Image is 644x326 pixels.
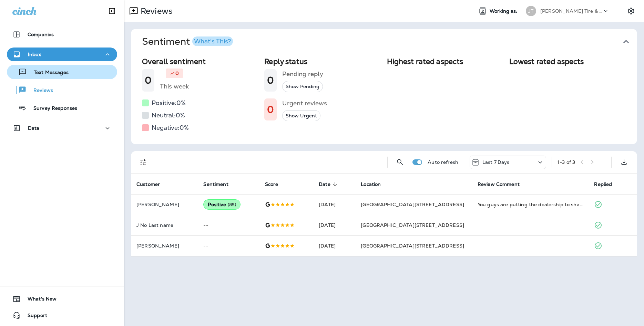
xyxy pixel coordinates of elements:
[136,29,643,54] button: SentimentWhat's This?
[7,101,117,115] button: Survey Responses
[558,159,575,165] div: 1 - 3 of 3
[265,181,278,187] span: Score
[617,155,631,169] button: Export as CSV
[203,181,237,187] span: Sentiment
[482,159,510,165] p: Last 7 Days
[7,121,117,135] button: Data
[267,75,274,86] h1: 0
[136,202,192,207] p: [PERSON_NAME]
[136,243,192,249] p: [PERSON_NAME]
[152,122,189,133] h5: Negative: 0 %
[152,97,186,108] h5: Positive: 0 %
[28,32,54,37] p: Companies
[393,155,407,169] button: Search Reviews
[152,110,185,121] h5: Neutral: 0 %
[7,308,117,322] button: Support
[282,110,320,122] button: Show Urgent
[203,199,241,210] div: Positive
[361,243,464,249] span: [GEOGRAPHIC_DATA][STREET_ADDRESS]
[203,181,228,187] span: Sentiment
[228,202,236,208] span: ( 85 )
[7,65,117,79] button: Text Messages
[136,222,192,228] p: J No Last name
[526,6,536,16] div: JT
[361,222,464,228] span: [GEOGRAPHIC_DATA][STREET_ADDRESS]
[194,38,231,44] div: What's This?
[192,36,233,46] button: What's This?
[27,105,77,112] p: Survey Responses
[282,98,327,109] h5: Urgent reviews
[7,48,117,61] button: Inbox
[313,235,355,256] td: [DATE]
[131,54,637,144] div: SentimentWhat's This?
[387,57,504,66] h2: Highest rated aspects
[540,8,602,14] p: [PERSON_NAME] Tire & Auto
[361,181,390,187] span: Location
[21,296,57,304] span: What's New
[21,313,47,321] span: Support
[136,155,150,169] button: Filters
[136,181,169,187] span: Customer
[145,75,152,86] h1: 0
[428,159,458,165] p: Auto refresh
[594,181,612,187] span: Replied
[313,194,355,215] td: [DATE]
[490,8,519,14] span: Working as:
[198,235,259,256] td: --
[160,81,189,92] h5: This week
[361,181,381,187] span: Location
[142,36,233,48] h1: Sentiment
[7,292,117,306] button: What's New
[313,215,355,235] td: [DATE]
[7,83,117,97] button: Reviews
[198,215,259,235] td: --
[27,70,69,76] p: Text Messages
[594,181,621,187] span: Replied
[102,4,122,18] button: Collapse Sidebar
[319,181,339,187] span: Date
[175,70,179,77] p: 0
[478,181,529,187] span: Review Comment
[478,181,520,187] span: Review Comment
[142,57,259,66] h2: Overall sentiment
[267,104,274,115] h1: 0
[264,57,381,66] h2: Reply status
[319,181,330,187] span: Date
[361,201,464,208] span: [GEOGRAPHIC_DATA][STREET_ADDRESS]
[265,181,287,187] span: Score
[282,81,323,92] button: Show Pending
[509,57,626,66] h2: Lowest rated aspects
[138,6,173,16] p: Reviews
[478,201,583,208] div: You guys are putting the dealership to shame! First, in addition to taking care of my auto needs ...
[28,125,40,131] p: Data
[282,69,323,80] h5: Pending reply
[136,181,160,187] span: Customer
[28,52,41,57] p: Inbox
[625,5,637,17] button: Settings
[7,28,117,41] button: Companies
[27,87,53,94] p: Reviews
